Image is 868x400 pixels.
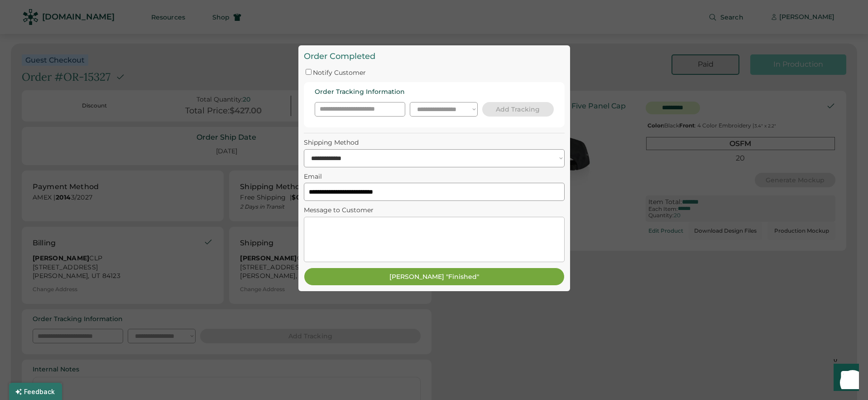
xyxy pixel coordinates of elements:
[304,173,565,180] div: Email
[315,88,405,97] div: Order Tracking Information
[825,359,864,398] iframe: Front Chat
[313,68,366,77] label: Notify Customer
[304,51,565,62] div: Order Completed
[304,268,565,286] button: [PERSON_NAME] "Finished"
[304,206,565,214] div: Message to Customer
[482,102,554,117] button: Add Tracking
[304,139,565,146] div: Shipping Method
